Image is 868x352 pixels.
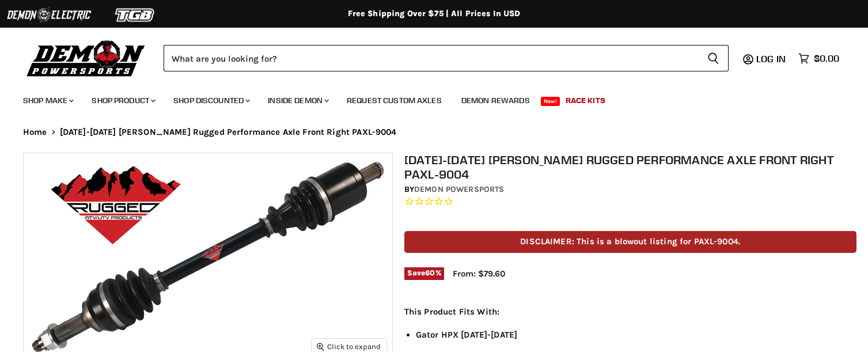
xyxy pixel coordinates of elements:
[814,53,839,64] span: $0.00
[756,53,786,65] span: Log in
[404,196,856,208] span: Rated 0.0 out of 5 stars 0 reviews
[698,45,729,71] button: Search
[453,89,539,112] a: Demon Rewards
[14,89,81,112] a: Shop Make
[164,45,729,71] form: Product
[404,305,856,319] p: This Product Fits With:
[416,328,856,342] li: Gator HPX [DATE]-[DATE]
[60,127,397,137] span: [DATE]-[DATE] [PERSON_NAME] Rugged Performance Axle Front Right PAXL-9004
[425,268,435,277] span: 60
[453,268,505,279] span: From: $79.60
[338,89,450,112] a: Request Custom Axles
[317,342,381,351] span: Click to expand
[414,184,504,194] a: Demon Powersports
[6,4,92,26] img: Demon Electric Logo 2
[541,97,560,106] span: New!
[404,231,856,252] p: DISCLAIMER: This is a blowout listing for PAXL-9004.
[259,89,336,112] a: Inside Demon
[793,50,845,67] a: $0.00
[23,37,149,78] img: Demon Powersports
[404,267,444,280] span: Save %
[92,4,179,26] img: TGB Logo 2
[404,183,856,196] div: by
[83,89,162,112] a: Shop Product
[751,54,793,64] a: Log in
[404,153,856,181] h1: [DATE]-[DATE] [PERSON_NAME] Rugged Performance Axle Front Right PAXL-9004
[165,89,257,112] a: Shop Discounted
[14,84,836,112] ul: Main menu
[557,89,614,112] a: Race Kits
[164,45,698,71] input: Search
[23,127,47,137] a: Home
